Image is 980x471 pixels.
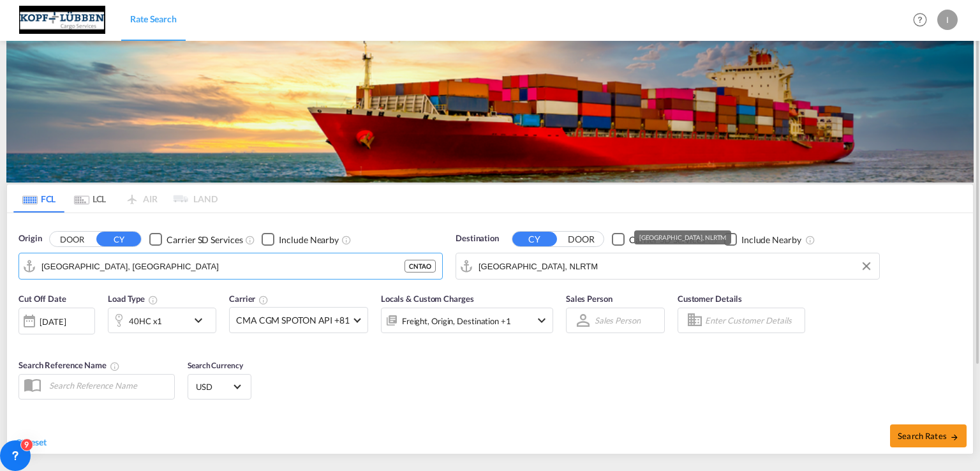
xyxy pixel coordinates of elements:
[262,232,339,246] md-checkbox: Checkbox No Ink
[937,10,958,30] div: I
[258,295,269,305] md-icon: The selected Trucker/Carrierwill be displayed in the rate results If the rates are from another f...
[909,9,931,31] span: Help
[741,234,801,246] div: Include Nearby
[13,184,218,213] md-pagination-wrapper: Use the left and right arrow keys to navigate between tabs
[19,308,95,334] div: [DATE]
[512,232,557,246] button: CY
[381,308,553,333] div: Freight Origin Destination Factory Stuffingicon-chevron-down
[566,294,612,304] span: Sales Person
[19,232,41,245] span: Origin
[236,314,350,327] span: CMA CGM SPOTON API +81
[43,376,174,395] input: Search Reference Name
[110,361,120,371] md-icon: Your search will be saved by the below given name
[279,234,339,246] div: Include Nearby
[188,361,243,370] span: Search Currency
[13,437,25,449] md-icon: icon-refresh
[724,232,801,246] md-checkbox: Checkbox No Ink
[805,235,815,245] md-icon: Unchecked: Ignores neighbouring ports when fetching rates.Checked : Includes neighbouring ports w...
[149,232,242,246] md-checkbox: Checkbox No Ink
[196,381,232,392] span: USD
[950,433,959,442] md-icon: icon-arrow-right
[6,41,974,183] img: LCL+%26+FCL+BACKGROUND.png
[479,257,873,276] input: Search by Port
[108,294,158,304] span: Load Type
[148,295,158,305] md-icon: icon-information-outline
[40,316,66,327] div: [DATE]
[96,232,141,246] button: CY
[678,294,742,304] span: Customer Details
[129,312,162,330] div: 40HC x1
[19,360,120,370] span: Search Reference Name
[402,312,511,330] div: Freight Origin Destination Factory Stuffing
[167,234,242,246] div: Carrier SD Services
[612,232,705,246] md-checkbox: Checkbox No Ink
[705,311,801,330] input: Enter Customer Details
[629,234,705,246] div: Carrier SD Services
[245,235,255,245] md-icon: Unchecked: Search for CY (Container Yard) services for all selected carriers.Checked : Search for...
[229,294,269,304] span: Carrier
[50,232,94,247] button: DOOR
[108,308,216,333] div: 40HC x1icon-chevron-down
[909,9,937,32] div: Help
[890,424,967,447] button: Search Ratesicon-arrow-right
[593,311,642,330] md-select: Sales Person
[19,333,28,350] md-datepicker: Select
[456,253,879,279] md-input-container: Rotterdam, NLRTM
[898,431,959,441] span: Search Rates
[19,6,105,34] img: 25cf3bb0aafc11ee9c4fdbd399af7748.JPG
[857,257,876,276] button: Clear Input
[559,232,604,247] button: DOOR
[64,184,115,213] md-tab-item: LCL
[195,377,244,396] md-select: Select Currency: $ USDUnited States Dollar
[41,257,405,276] input: Search by Port
[13,184,64,213] md-tab-item: FCL
[13,436,47,450] div: icon-refreshReset
[19,253,442,279] md-input-container: Qingdao, CNTAO
[19,294,66,304] span: Cut Off Date
[191,313,212,328] md-icon: icon-chevron-down
[341,235,352,245] md-icon: Unchecked: Ignores neighbouring ports when fetching rates.Checked : Includes neighbouring ports w...
[639,230,727,244] div: [GEOGRAPHIC_DATA], NLRTM
[381,294,474,304] span: Locals & Custom Charges
[405,260,436,273] div: CNTAO
[130,13,177,24] span: Rate Search
[7,213,973,453] div: Origin DOOR CY Checkbox No InkUnchecked: Search for CY (Container Yard) services for all selected...
[534,313,549,328] md-icon: icon-chevron-down
[25,437,47,447] span: Reset
[456,232,499,245] span: Destination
